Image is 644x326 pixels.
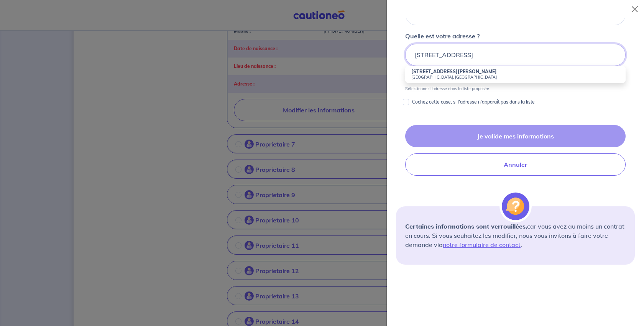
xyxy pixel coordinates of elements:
p: Quelle est votre adresse ? [405,31,480,41]
p: car vous avez au moins un contrat en cours. Si vous souhaitez les modifier, nous vous invitons à ... [405,222,626,249]
input: 11 rue de la liberté 75000 Paris [405,44,626,66]
img: illu_alert_question.svg [502,193,529,220]
button: Annuler [405,153,626,176]
a: notre formulaire de contact [443,241,521,249]
strong: Certaines informations sont verrouillées, [405,222,527,230]
strong: [STREET_ADDRESS][PERSON_NAME] [411,69,497,74]
button: Close [629,3,641,15]
p: Sélectionnez l'adresse dans la liste proposée [405,86,489,91]
p: Cochez cette case, si l'adresse n'apparaît pas dans la liste [412,97,535,107]
small: [GEOGRAPHIC_DATA], [GEOGRAPHIC_DATA] [411,74,619,80]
